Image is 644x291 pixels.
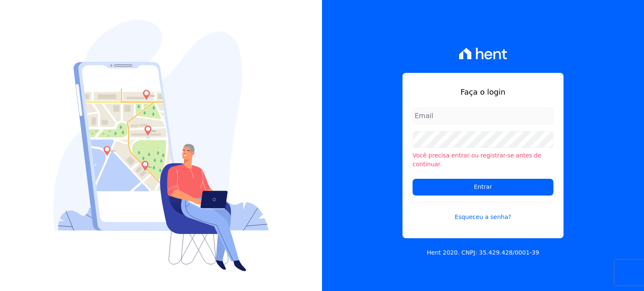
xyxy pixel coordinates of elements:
[413,202,553,221] a: Esqueceu a senha?
[413,151,553,169] li: Você precisa entrar ou registrar-se antes de continuar.
[413,108,553,124] input: Email
[53,20,269,271] img: Login
[413,86,553,98] h1: Faça o login
[413,179,553,196] input: Entrar
[427,248,539,257] p: Hent 2020. CNPJ: 35.429.428/0001-39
